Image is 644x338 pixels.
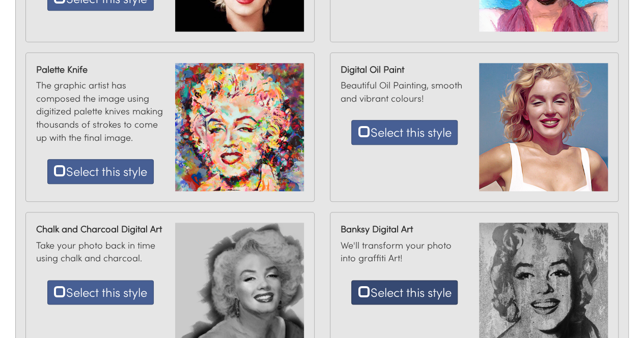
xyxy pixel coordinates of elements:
strong: Palette Knife [36,63,165,76]
button: Select this style [47,280,154,304]
div: We'll transform your photo into graffiti Art! [335,218,474,310]
strong: Chalk and Charcoal Digital Art [36,223,165,236]
img: mono canvas [175,63,304,192]
div: Beautiful Oil Painting, smooth and vibrant colours! [335,58,474,150]
strong: Banksy Digital Art [341,223,469,236]
button: Select this style [351,120,458,144]
button: Select this style [351,280,458,304]
div: The graphic artist has composed the image using digitized palette knives making thousands of stro... [31,58,170,189]
strong: Digital Oil Paint [341,63,469,76]
img: mono canvas [479,63,608,192]
button: Select this style [47,159,154,183]
div: Take your photo back in time using chalk and charcoal. [31,218,170,310]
